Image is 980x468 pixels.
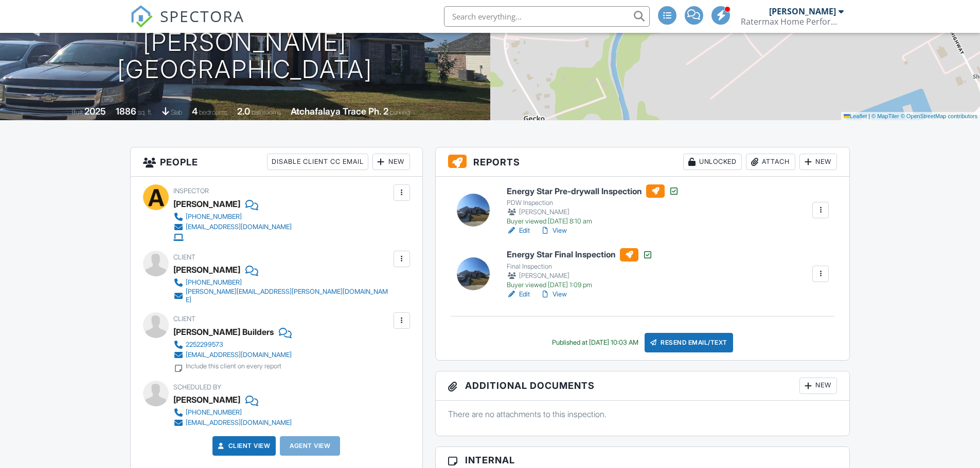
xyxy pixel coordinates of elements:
[186,213,242,221] div: [PHONE_NUMBER]
[138,108,152,116] span: sq. ft.
[173,222,292,232] a: [EMAIL_ADDRESS][DOMAIN_NAME]
[436,147,850,177] h3: Reports
[186,362,281,370] div: Include this client on every report
[173,418,292,428] a: [EMAIL_ADDRESS][DOMAIN_NAME]
[173,212,292,222] a: [PHONE_NUMBER]
[199,108,227,116] span: bedrooms
[507,199,679,207] div: PDW Inspection
[173,277,391,288] a: [PHONE_NUMBER]
[552,339,638,347] div: Published at [DATE] 10:03 AM
[799,154,837,170] div: New
[186,419,292,427] div: [EMAIL_ADDRESS][DOMAIN_NAME]
[130,5,153,28] img: The Best Home Inspection Software - Spectora
[173,196,240,212] div: [PERSON_NAME]
[436,371,850,401] h3: Additional Documents
[844,113,867,119] a: Leaflet
[507,184,679,226] a: Energy Star Pre-drywall Inspection PDW Inspection [PERSON_NAME] Buyer viewed [DATE] 8:10 am
[901,113,977,119] a: © OpenStreetMap contributors
[160,5,244,27] span: SPECTORA
[173,350,292,360] a: [EMAIL_ADDRESS][DOMAIN_NAME]
[372,154,410,170] div: New
[507,217,679,226] div: Buyer viewed [DATE] 8:10 am
[72,108,83,116] span: Built
[507,207,679,217] div: [PERSON_NAME]
[540,226,567,236] a: View
[507,248,653,289] a: Energy Star Final Inspection Final Inspection [PERSON_NAME] Buyer viewed [DATE] 1:09 pm
[507,184,679,198] h6: Energy Star Pre-drywall Inspection
[16,2,474,83] h1: [STREET_ADDRESS] [PERSON_NAME][GEOGRAPHIC_DATA]
[683,154,742,170] div: Unlocked
[173,383,221,391] span: Scheduled By
[507,281,653,289] div: Buyer viewed [DATE] 1:09 pm
[84,106,106,117] div: 2025
[291,106,388,117] div: Atchafalaya Trace Ph. 2
[186,288,391,304] div: [PERSON_NAME][EMAIL_ADDRESS][PERSON_NAME][DOMAIN_NAME]
[741,16,844,27] div: Ratermax Home Performance, LLC
[769,6,836,16] div: [PERSON_NAME]
[267,154,368,170] div: Disable Client CC Email
[131,147,422,177] h3: People
[186,408,242,417] div: [PHONE_NUMBER]
[130,14,244,35] a: SPECTORA
[116,106,136,117] div: 1886
[173,340,292,350] a: 2252299573
[171,108,182,116] span: slab
[173,392,240,407] div: [PERSON_NAME]
[252,108,281,116] span: bathrooms
[186,341,223,349] div: 2252299573
[237,106,250,117] div: 2.0
[507,263,653,271] div: Final Inspection
[186,223,292,231] div: [EMAIL_ADDRESS][DOMAIN_NAME]
[186,351,292,359] div: [EMAIL_ADDRESS][DOMAIN_NAME]
[444,6,650,27] input: Search everything...
[746,154,795,170] div: Attach
[799,378,837,394] div: New
[507,289,530,299] a: Edit
[448,408,838,420] p: There are no attachments to this inspection.
[192,106,198,117] div: 4
[216,441,271,451] a: Client View
[390,108,410,116] span: parking
[868,113,870,119] span: |
[173,262,240,277] div: [PERSON_NAME]
[645,333,733,352] div: Resend Email/Text
[173,324,274,340] div: [PERSON_NAME] Builders
[507,226,530,236] a: Edit
[173,315,195,323] span: Client
[173,187,209,195] span: Inspector
[186,278,242,287] div: [PHONE_NUMBER]
[507,271,653,281] div: [PERSON_NAME]
[173,407,292,418] a: [PHONE_NUMBER]
[871,113,899,119] a: © MapTiler
[173,253,195,261] span: Client
[173,288,391,304] a: [PERSON_NAME][EMAIL_ADDRESS][PERSON_NAME][DOMAIN_NAME]
[540,289,567,299] a: View
[507,248,653,261] h6: Energy Star Final Inspection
